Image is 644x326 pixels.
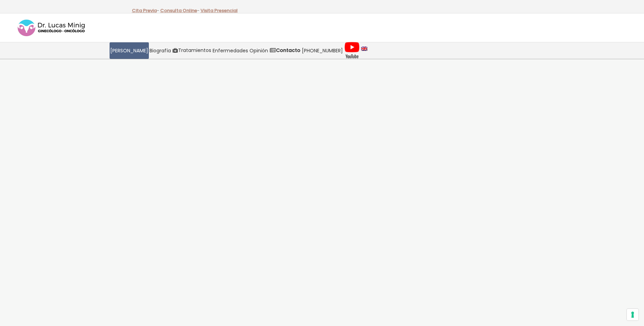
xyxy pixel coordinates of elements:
a: Opinión [249,42,269,59]
a: Biografía [149,42,172,59]
a: Videos Youtube Ginecología [344,42,360,59]
img: language english [361,47,367,51]
p: - [160,6,200,15]
a: Visita Presencial [201,7,238,14]
button: Sus preferencias de consentimiento para tecnologías de seguimiento [627,309,638,320]
span: Enfermedades [213,47,248,55]
a: [PERSON_NAME] [110,42,149,59]
span: [PHONE_NUMBER] [302,47,343,55]
a: Contacto [269,42,301,59]
a: Tratamientos [172,42,212,59]
img: Videos Youtube Ginecología [344,42,360,59]
a: language english [360,42,368,59]
p: - [132,6,159,15]
a: Cita Previa [132,7,157,14]
span: Opinión [249,47,268,55]
strong: Contacto [276,47,300,54]
span: [PERSON_NAME] [110,47,148,55]
a: Consulta Online [160,7,197,14]
a: Enfermedades [212,42,249,59]
a: [PHONE_NUMBER] [301,42,344,59]
span: Tratamientos [178,46,211,54]
span: Biografía [150,47,171,55]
